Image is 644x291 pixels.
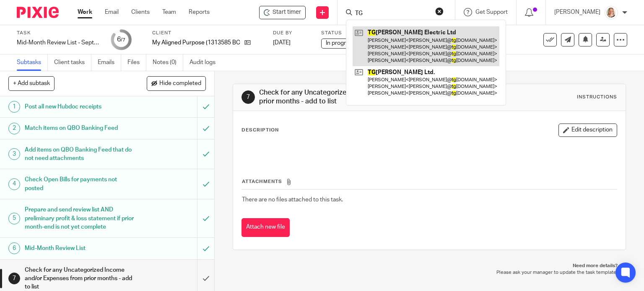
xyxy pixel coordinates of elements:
[25,203,134,233] h1: Prepare and send review list AND preliminary profit & loss statement if prior month-end is not ye...
[8,123,20,134] div: 2
[25,100,134,113] h1: Post all new Hubdoc receipts
[54,54,91,71] a: Client tasks
[25,122,134,134] h1: Match items on QBO Banking Feed
[605,6,618,19] img: Screenshot%202025-09-16%20114050.png
[17,30,101,36] label: Task
[8,242,20,254] div: 6
[8,178,20,190] div: 4
[25,242,134,255] h1: Mid-Month Review List
[475,9,508,15] span: Get Support
[241,269,618,276] p: Please ask your manager to update the task template.
[152,39,240,47] p: My Aligned Purpose (1313585 BC Ltd)
[273,40,291,46] span: [DATE]
[17,39,101,47] div: Mid-Month Review List - September - RL Sent
[147,76,206,90] button: Hide completed
[117,35,125,44] div: 6
[25,144,134,165] h1: Add items on QBO Banking Feed that do not need attachments
[17,7,59,18] img: Pixie
[131,8,150,16] a: Clients
[8,213,20,224] div: 5
[8,101,20,113] div: 1
[98,54,121,71] a: Emails
[259,88,447,106] h1: Check for any Uncategorized Income and/or Expenses from prior months - add to list
[17,54,48,71] a: Subtasks
[554,8,600,16] p: [PERSON_NAME]
[25,173,134,195] h1: Check Open Bills for payments not posted
[577,94,617,100] div: Instructions
[8,148,20,160] div: 3
[105,8,119,16] a: Email
[241,218,290,237] button: Attach new file
[435,7,444,15] button: Clear
[153,54,183,71] a: Notes (0)
[121,38,125,42] small: /7
[326,40,355,46] span: In progress
[189,8,210,16] a: Reports
[354,10,430,18] input: Search
[273,8,301,17] span: Start timer
[321,30,405,36] label: Status
[127,54,146,71] a: Files
[159,80,201,87] span: Hide completed
[241,263,618,269] p: Need more details?
[190,54,222,71] a: Audit logs
[8,76,55,90] button: + Add subtask
[242,197,343,203] span: There are no files attached to this task.
[152,30,262,36] label: Client
[273,30,311,36] label: Due by
[241,90,255,104] div: 7
[78,8,92,16] a: Work
[259,6,306,19] div: My Aligned Purpose (1313585 BC Ltd) - Mid-Month Review List - September
[242,179,282,184] span: Attachments
[162,8,176,16] a: Team
[8,273,20,284] div: 7
[558,124,617,137] button: Edit description
[241,127,279,134] p: Description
